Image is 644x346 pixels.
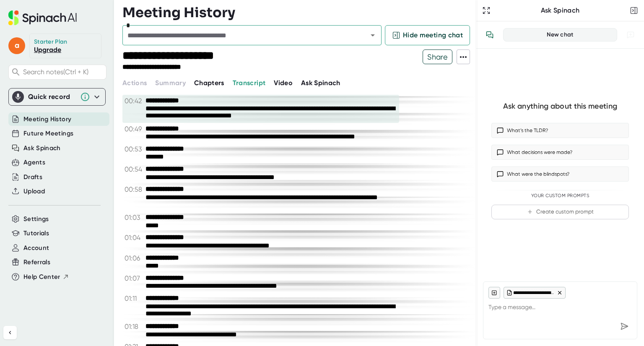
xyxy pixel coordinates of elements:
[23,68,104,76] span: Search notes (Ctrl + K)
[480,5,492,16] button: Expand to Ask Spinach page
[492,6,628,15] div: Ask Spinach
[125,254,143,263] span: 01:06
[23,143,61,153] button: Ask Spinach
[155,79,185,87] span: Summary
[628,5,640,16] button: Close conversation sidebar
[125,294,143,303] span: 01:11
[233,79,266,87] span: Transcript
[274,79,293,87] span: Video
[274,78,293,88] button: Video
[8,37,25,54] span: a
[233,78,266,88] button: Transcript
[503,101,617,111] div: Ask anything about this meeting
[28,93,76,101] div: Quick record
[23,243,49,253] button: Account
[194,79,224,87] span: Chapters
[617,319,632,334] div: Send message
[125,213,143,222] span: 01:03
[423,49,452,64] span: Share
[423,49,452,64] button: Share
[23,158,45,167] button: Agents
[385,25,470,45] button: Hide meeting chat
[122,78,147,88] button: Actions
[125,274,143,283] span: 01:07
[23,214,49,224] button: Settings
[403,30,463,40] span: Hide meeting chat
[122,79,147,87] span: Actions
[491,205,629,219] button: Create custom prompt
[491,145,629,160] button: What decisions were made?
[301,79,340,87] span: Ask Spinach
[23,229,49,238] button: Tutorials
[3,326,17,339] button: Collapse sidebar
[125,125,143,133] span: 00:49
[23,114,71,124] button: Meeting History
[125,145,143,153] span: 00:53
[194,78,224,88] button: Chapters
[34,38,68,46] div: Starter Plan
[125,97,143,105] span: 00:42
[481,26,498,43] button: View conversation history
[23,272,60,282] span: Help Center
[367,29,379,41] button: Open
[491,193,629,199] div: Your Custom Prompts
[122,5,235,21] h3: Meeting History
[23,129,73,138] button: Future Meetings
[23,172,42,182] button: Drafts
[125,165,143,174] span: 00:54
[491,123,629,138] button: What’s the TLDR?
[23,258,50,267] button: Referrals
[155,78,185,88] button: Summary
[125,234,143,242] span: 01:04
[12,88,102,105] div: Quick record
[125,323,143,331] span: 01:18
[23,272,69,282] button: Help Center
[34,46,61,54] a: Upgrade
[125,185,143,194] span: 00:58
[491,166,629,182] button: What were the blindspots?
[509,31,612,39] div: New chat
[301,78,340,88] button: Ask Spinach
[23,187,45,196] button: Upload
